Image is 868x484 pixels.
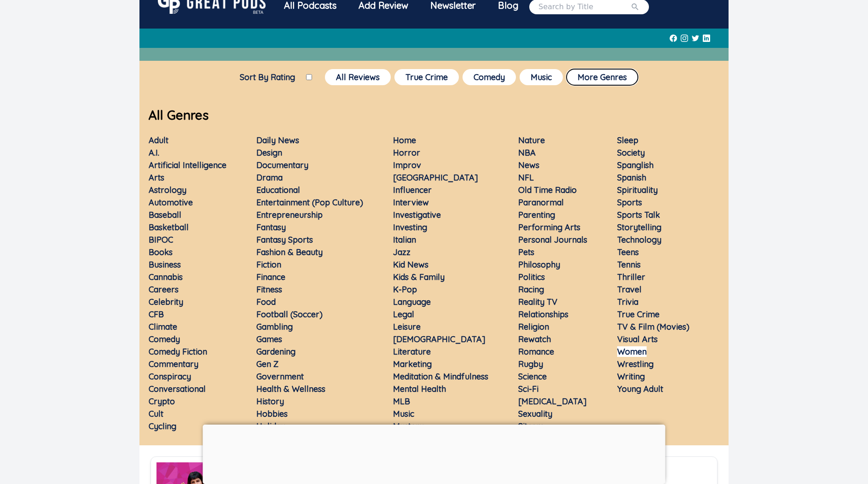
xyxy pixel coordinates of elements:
[149,210,181,220] a: Baseball
[149,297,183,307] a: Celebrity
[518,222,580,233] a: Performing Arts
[256,321,293,332] a: Gambling
[518,297,557,307] a: Reality TV
[617,321,689,332] a: TV & Film (Movies)
[149,172,164,183] a: Arts
[149,309,164,320] a: CFB
[518,210,555,220] a: Parenting
[617,359,654,369] a: Wrestling
[617,371,645,382] a: Writing
[617,160,654,170] a: Spanglish
[518,384,538,394] a: Sci-Fi
[393,247,411,257] a: Jazz
[393,346,431,357] a: Literature
[149,284,179,295] a: Careers
[256,421,285,432] a: Holiday
[518,197,564,208] a: Paranormal
[617,234,661,245] a: Technology
[256,284,282,295] a: Fitness
[393,135,416,146] a: Home
[393,334,486,344] a: [DEMOGRAPHIC_DATA]
[393,67,461,87] a: True Crime
[393,272,445,282] a: Kids & Family
[567,69,638,85] button: More Genres
[393,408,414,419] a: Music
[256,185,300,195] a: Educational
[256,334,282,344] a: Games
[520,69,563,85] button: Music
[149,247,173,257] a: Books
[149,408,163,419] a: Cult
[617,172,646,183] a: Spanish
[518,185,577,195] a: Old Time Radio
[518,408,552,419] a: Sexuality
[518,284,544,295] a: Racing
[256,297,276,307] a: Food
[617,135,638,146] a: Sleep
[518,309,568,320] a: Relationships
[149,222,189,233] a: Basketball
[256,384,325,394] a: Health & Wellness
[256,359,278,369] a: Gen Z
[393,284,417,295] a: K-Pop
[518,334,551,344] a: Rewatch
[256,371,304,382] a: Government
[229,72,306,82] label: Sort By Rating
[149,321,177,332] a: Climate
[617,309,660,320] a: True Crime
[393,185,432,195] a: Influencer
[393,197,429,208] a: Interview
[461,67,518,87] a: Comedy
[256,272,285,282] a: Finance
[518,321,549,332] a: Religion
[149,371,191,382] a: Conspiracy
[518,160,539,170] a: News
[149,147,159,158] a: A.I.
[393,147,420,158] a: Horror
[393,210,441,220] a: Investigative
[393,160,421,170] a: Improv
[256,135,299,146] a: Daily News
[393,222,427,233] a: Investing
[256,172,283,183] a: Drama
[323,67,393,87] a: All Reviews
[518,247,534,257] a: Pets
[617,297,638,307] a: Trivia
[617,147,645,158] a: Society
[149,346,207,357] a: Comedy Fiction
[149,160,226,170] a: Artificial Intelligence
[393,234,416,245] a: Italian
[463,69,516,85] button: Comedy
[149,334,180,344] a: Comedy
[518,421,544,432] a: Sitcom
[149,197,193,208] a: Automotive
[256,309,323,320] a: Football (Soccer)
[149,359,198,369] a: Commentary
[617,346,647,357] a: Women
[256,259,281,270] a: Fiction
[149,421,176,432] a: Cycling
[518,359,543,369] a: Rugby
[256,396,284,407] a: History
[393,396,410,407] a: MLB
[149,259,181,270] a: Business
[393,321,421,332] a: Leisure
[617,210,660,220] a: Sports Talk
[149,272,183,282] a: Cannabis
[518,234,587,245] a: Personal Journals
[149,135,168,146] a: Adult
[518,172,534,183] a: NFL
[538,1,631,12] input: Search by Title
[256,408,288,419] a: Hobbies
[149,384,206,394] a: Conversational
[518,259,560,270] a: Philosophy
[149,185,186,195] a: Astrology
[393,172,478,183] a: [GEOGRAPHIC_DATA]
[393,359,432,369] a: Marketing
[393,421,424,432] a: Mystery
[617,284,642,295] a: Travel
[617,247,639,257] a: Teens
[518,346,554,357] a: Romance
[393,384,446,394] a: Mental Health
[617,334,658,344] a: Visual Arts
